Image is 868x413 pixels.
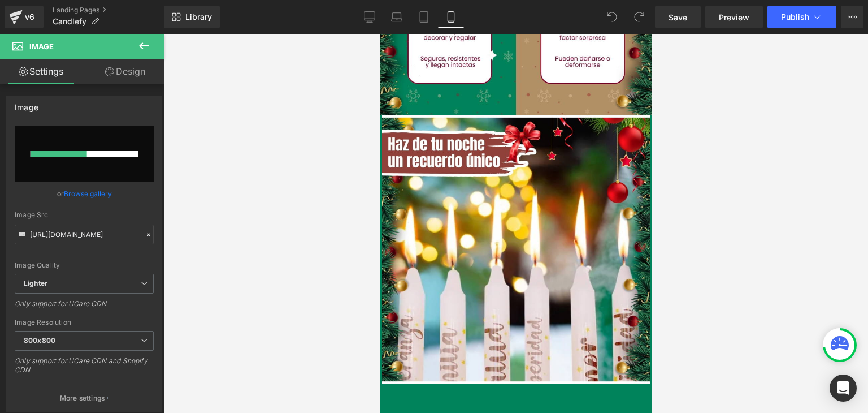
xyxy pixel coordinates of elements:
[15,225,154,244] input: Link
[15,299,154,316] div: Only support for UCare CDN
[383,6,410,28] a: Laptop
[781,12,809,21] span: Publish
[705,6,763,28] a: Preview
[767,6,836,28] button: Publish
[437,6,465,28] a: Mobile
[5,6,44,28] a: v6
[15,211,154,219] div: Image Src
[23,10,37,24] div: v6
[24,336,55,345] b: 800x800
[15,356,154,382] div: Only support for UCare CDN and Shopify CDN
[15,319,154,326] div: Image Resolution
[410,6,437,28] a: Tablet
[356,6,383,28] a: Desktop
[24,279,47,287] b: Lighter
[15,261,154,269] div: Image Quality
[29,42,54,51] span: Image
[719,11,749,23] span: Preview
[601,6,623,28] button: Undo
[669,11,687,23] span: Save
[7,385,162,411] button: More settings
[841,6,863,28] button: More
[15,188,154,200] div: or
[60,393,105,403] p: More settings
[53,17,86,26] span: Candlefy
[15,96,38,112] div: Image
[830,375,857,402] div: Open Intercom Messenger
[64,184,112,204] a: Browse gallery
[53,6,164,15] a: Landing Pages
[164,6,220,28] a: New Library
[84,59,166,84] a: Design
[628,6,650,28] button: Redo
[185,12,212,22] span: Library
